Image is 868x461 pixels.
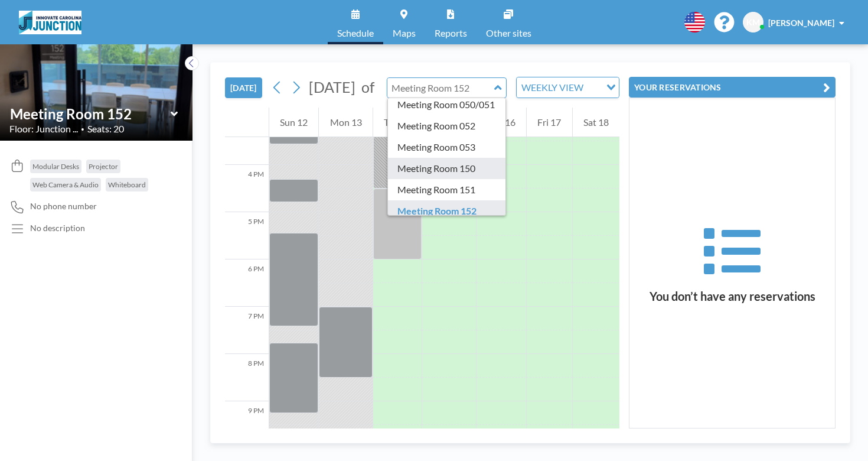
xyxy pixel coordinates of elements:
[225,354,269,401] div: 8 PM
[30,201,97,212] span: No phone number
[486,28,531,38] span: Other sites
[629,77,836,98] button: YOUR RESERVATIONS
[32,180,99,189] span: Web Camera & Audio
[388,158,505,179] div: Meeting Room 150
[269,108,318,137] div: Sun 12
[225,307,269,354] div: 7 PM
[108,180,146,189] span: Whiteboard
[89,162,118,171] span: Projector
[388,179,505,200] div: Meeting Room 151
[527,108,572,137] div: Fri 17
[225,77,262,98] button: [DATE]
[388,94,505,115] div: Meeting Room 050/051
[319,108,372,137] div: Mon 13
[388,115,505,137] div: Meeting Room 052
[387,78,494,98] input: Meeting Room 152
[87,123,124,135] span: Seats: 20
[517,77,619,98] div: Search for option
[587,80,599,95] input: Search for option
[225,259,269,307] div: 6 PM
[225,165,269,212] div: 4 PM
[573,108,619,137] div: Sat 18
[361,78,374,96] span: of
[32,162,79,171] span: Modular Desks
[768,18,834,28] span: [PERSON_NAME]
[519,80,586,95] span: WEEKLY VIEW
[19,11,81,34] img: organization-logo
[309,78,355,96] span: [DATE]
[388,137,505,158] div: Meeting Room 053
[746,17,760,28] span: KM
[225,118,269,165] div: 3 PM
[10,105,171,122] input: Meeting Room 152
[81,125,84,133] span: •
[337,28,374,38] span: Schedule
[225,401,269,449] div: 9 PM
[388,200,505,222] div: Meeting Room 152
[9,123,78,135] span: Floor: Junction ...
[629,289,835,304] h3: You don’t have any reservations
[393,28,416,38] span: Maps
[30,223,85,233] div: No description
[373,108,422,137] div: Tue 14
[225,212,269,259] div: 5 PM
[435,28,467,38] span: Reports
